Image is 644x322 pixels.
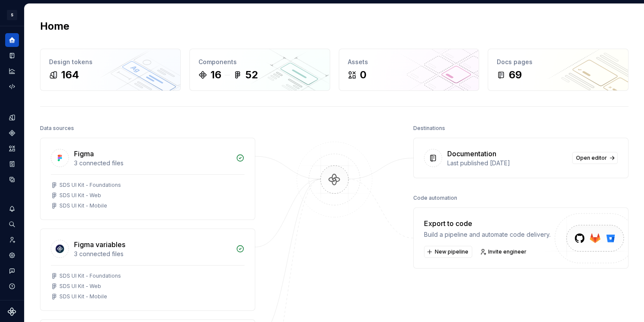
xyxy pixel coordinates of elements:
[413,192,457,204] div: Code automation
[348,58,471,66] div: Assets
[488,248,526,255] span: Invite engineer
[74,149,94,159] div: Figma
[413,122,445,134] div: Destinations
[5,111,19,124] a: Design tokens
[59,202,107,209] div: SDS UI Kit - Mobile
[424,230,551,239] div: Build a pipeline and automate code delivery.
[576,155,607,161] span: Open editor
[497,58,619,66] div: Docs pages
[5,173,19,186] a: Data sources
[360,68,366,82] div: 0
[7,10,17,20] div: S
[74,250,231,258] div: 3 connected files
[8,307,16,316] svg: Supernova Logo
[59,192,101,199] div: SDS UI Kit - Web
[5,248,19,262] a: Settings
[5,217,19,231] button: Search ⌘K
[74,239,125,250] div: Figma variables
[40,49,181,91] a: Design tokens164
[40,19,69,33] h2: Home
[59,182,121,189] div: SDS UI Kit - Foundations
[5,233,19,247] a: Invite team
[5,126,19,140] a: Components
[339,49,480,91] a: Assets0
[5,80,19,93] a: Code automation
[59,283,101,290] div: SDS UI Kit - Web
[5,202,19,216] button: Notifications
[198,58,321,66] div: Components
[59,272,121,279] div: SDS UI Kit - Foundations
[509,68,522,82] div: 69
[5,142,19,155] a: Assets
[40,138,255,220] a: Figma3 connected filesSDS UI Kit - FoundationsSDS UI Kit - WebSDS UI Kit - Mobile
[5,264,19,278] button: Contact support
[5,157,19,171] a: Storybook stories
[61,68,79,82] div: 164
[447,159,567,167] div: Last published [DATE]
[40,229,255,311] a: Figma variables3 connected filesSDS UI Kit - FoundationsSDS UI Kit - WebSDS UI Kit - Mobile
[49,58,172,66] div: Design tokens
[245,68,258,82] div: 52
[424,218,551,229] div: Export to code
[5,64,19,78] a: Analytics
[447,149,496,159] div: Documentation
[40,122,74,134] div: Data sources
[488,49,629,91] a: Docs pages69
[5,33,19,47] a: Home
[2,6,22,24] button: S
[572,152,618,164] a: Open editor
[59,293,107,300] div: SDS UI Kit - Mobile
[424,246,472,258] button: New pipeline
[5,49,19,62] a: Documentation
[74,159,231,167] div: 3 connected files
[211,68,221,82] div: 16
[477,246,530,258] a: Invite engineer
[189,49,330,91] a: Components1652
[435,248,468,255] span: New pipeline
